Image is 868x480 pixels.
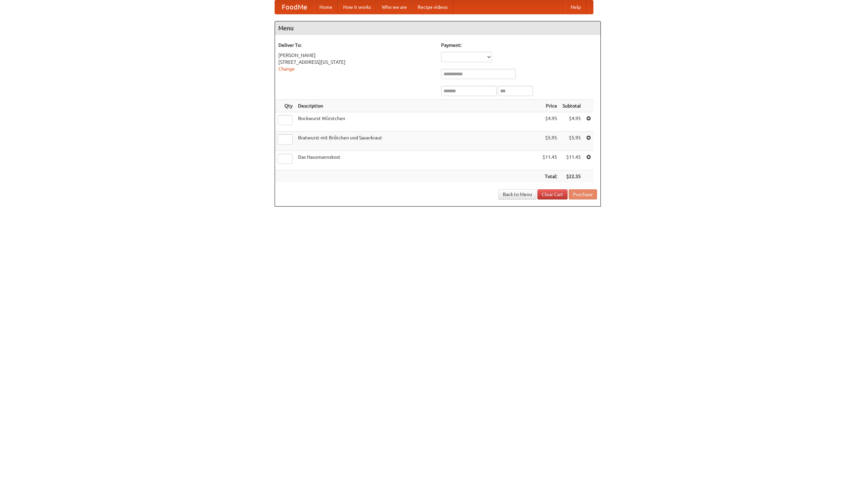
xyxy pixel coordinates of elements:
[275,0,314,14] a: FoodMe
[278,59,434,65] div: [STREET_ADDRESS][US_STATE]
[540,170,560,183] th: Total:
[412,0,453,14] a: Recipe videos
[295,132,540,151] td: Bratwurst mit Brötchen und Sauerkraut
[314,0,338,14] a: Home
[560,112,584,132] td: $4.95
[565,0,586,14] a: Help
[275,100,295,112] th: Qty
[560,100,584,112] th: Subtotal
[295,151,540,170] td: Das Hausmannskost
[537,189,568,199] a: Clear Cart
[278,52,434,59] div: [PERSON_NAME]
[376,0,412,14] a: Who we are
[540,151,560,170] td: $11.45
[540,100,560,112] th: Price
[560,132,584,151] td: $5.95
[441,42,597,49] h5: Payment:
[295,112,540,132] td: Bockwurst Würstchen
[540,132,560,151] td: $5.95
[338,0,376,14] a: How it works
[560,151,584,170] td: $11.45
[560,170,584,183] th: $22.35
[540,112,560,132] td: $4.95
[278,42,434,49] h5: Deliver To:
[569,189,597,199] button: Purchase
[295,100,540,112] th: Description
[278,66,295,72] a: Change
[498,189,536,199] a: Back to Menu
[275,21,600,35] h4: Menu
